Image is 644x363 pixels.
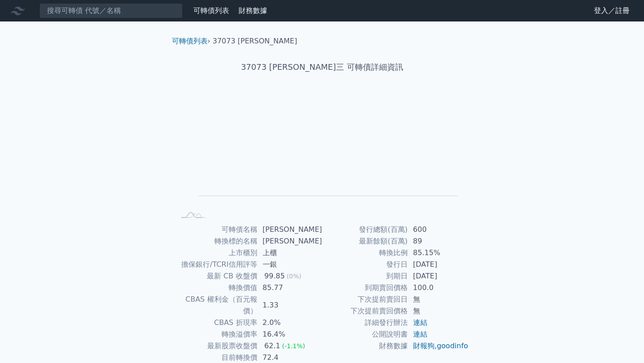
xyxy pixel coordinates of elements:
[257,235,322,247] td: [PERSON_NAME]
[257,282,322,294] td: 85.77
[282,342,305,350] span: (-1.1%)
[175,329,257,340] td: 轉換溢價率
[408,282,469,294] td: 100.0
[286,273,301,280] span: (0%)
[408,305,469,317] td: 無
[239,6,267,15] a: 財務數據
[263,270,287,282] div: 99.85
[413,342,435,350] a: 財報狗
[257,294,322,317] td: 1.33
[175,235,257,247] td: 轉換標的名稱
[408,235,469,247] td: 89
[322,259,408,270] td: 發行日
[257,224,322,235] td: [PERSON_NAME]
[408,294,469,305] td: 無
[175,224,257,235] td: 可轉債名稱
[408,224,469,235] td: 600
[322,247,408,259] td: 轉換比例
[175,294,257,317] td: CBAS 權利金（百元報價）
[322,224,408,235] td: 發行總額(百萬)
[322,270,408,282] td: 到期日
[408,259,469,270] td: [DATE]
[322,340,408,352] td: 財務數據
[172,37,208,45] a: 可轉債列表
[587,4,637,18] a: 登入／註冊
[413,330,427,338] a: 連結
[175,247,257,259] td: 上市櫃別
[322,329,408,340] td: 公開說明書
[257,247,322,259] td: 上櫃
[257,329,322,340] td: 16.4%
[437,342,468,350] a: goodinfo
[257,317,322,329] td: 2.0%
[257,259,322,270] td: 一銀
[408,247,469,259] td: 85.15%
[408,340,469,352] td: ,
[193,6,229,15] a: 可轉債列表
[408,270,469,282] td: [DATE]
[322,305,408,317] td: 下次提前賣回價格
[213,36,297,47] li: 37073 [PERSON_NAME]
[165,61,480,73] h1: 37073 [PERSON_NAME]三 可轉債詳細資訊
[322,235,408,247] td: 最新餘額(百萬)
[322,282,408,294] td: 到期賣回價格
[263,340,282,352] div: 62.1
[175,317,257,329] td: CBAS 折現率
[175,270,257,282] td: 最新 CB 收盤價
[413,318,427,327] a: 連結
[322,317,408,329] td: 詳細發行辦法
[190,102,458,209] g: Chart
[172,36,210,47] li: ›
[322,294,408,305] td: 下次提前賣回日
[175,340,257,352] td: 最新股票收盤價
[175,259,257,270] td: 擔保銀行/TCRI信用評等
[175,282,257,294] td: 轉換價值
[39,3,183,18] input: 搜尋可轉債 代號／名稱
